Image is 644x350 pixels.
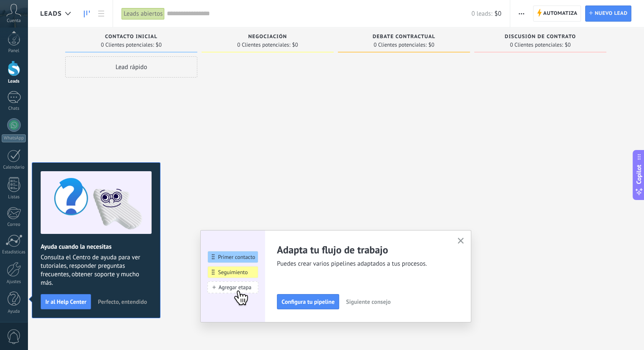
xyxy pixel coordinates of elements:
[2,106,26,111] div: Chats
[2,48,26,54] div: Panel
[122,8,165,20] div: Leads abiertos
[2,194,26,200] div: Listas
[292,42,298,47] span: $0
[2,309,26,314] div: Ayuda
[373,42,426,47] span: 0 Clientes potenciales:
[41,243,152,251] h2: Ayuda cuando la necesitas
[2,250,26,255] div: Estadísticas
[2,222,26,228] div: Correo
[40,10,62,18] span: Leads
[585,6,631,22] a: Nuevo lead
[80,6,94,22] a: Leads
[565,42,571,47] span: $0
[373,34,435,40] span: Debate contractual
[98,299,147,305] span: Perfecto, entendido
[543,6,578,21] span: Automatiza
[495,10,501,18] span: $0
[2,134,26,142] div: WhatsApp
[510,42,563,47] span: 0 Clientes potenciales:
[635,165,643,184] span: Copilot
[41,253,152,287] span: Consulta el Centro de ayuda para ver tutoriales, responder preguntas frecuentes, obtener soporte ...
[41,294,91,309] button: Ir al Help Center
[94,6,108,22] a: Lista
[505,34,576,40] span: Discusión de contrato
[45,299,86,305] span: Ir al Help Center
[105,34,158,40] span: Contacto inicial
[2,79,26,84] div: Leads
[342,295,394,308] button: Siguiente consejo
[471,10,492,18] span: 0 leads:
[65,56,197,78] div: Lead rápido
[101,42,154,47] span: 0 Clientes potenciales:
[428,42,434,47] span: $0
[156,42,162,47] span: $0
[478,34,602,41] div: Discusión de contrato
[69,34,193,41] div: Contacto inicial
[277,243,447,256] h2: Adapta tu flujo de trabajo
[342,34,466,41] div: Debate contractual
[282,299,334,305] span: Configura tu pipeline
[7,18,21,24] span: Cuenta
[594,6,627,21] span: Nuevo lead
[533,6,581,22] a: Automatiza
[248,34,287,40] span: Negociación
[277,294,339,309] button: Configura tu pipeline
[206,34,329,41] div: Negociación
[515,6,528,22] button: Más
[94,295,151,308] button: Perfecto, entendido
[2,279,26,285] div: Ajustes
[237,42,290,47] span: 0 Clientes potenciales:
[277,260,447,268] span: Puedes crear varios pipelines adaptados a tus procesos.
[346,299,390,305] span: Siguiente consejo
[2,165,26,170] div: Calendario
